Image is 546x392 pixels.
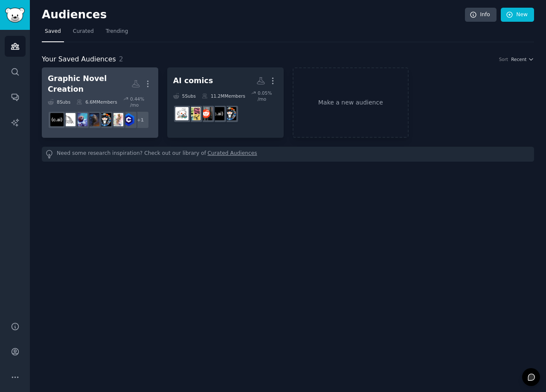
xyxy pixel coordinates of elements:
[42,25,64,42] a: Saved
[76,96,117,108] div: 6.6M Members
[73,28,94,35] span: Curated
[258,90,278,102] div: 0.05 % /mo
[42,8,465,22] h2: Audiences
[223,107,236,120] img: aiArt
[122,113,135,126] img: civitai
[110,113,123,126] img: aiwars
[173,90,196,102] div: 5 Sub s
[103,25,131,42] a: Trending
[62,113,76,126] img: midjourney
[48,96,70,108] div: 8 Sub s
[175,107,189,120] img: comics
[187,107,200,120] img: comicbooks
[199,107,212,120] img: graphicnovels
[208,150,257,159] a: Curated Audiences
[50,113,64,126] img: CharacterAI
[42,54,116,65] span: Your Saved Audiences
[42,147,534,162] div: Need some research inspiration? Check out our library of
[86,113,99,126] img: DigitalArt
[119,55,123,63] span: 2
[202,90,245,102] div: 11.2M Members
[98,113,111,126] img: aiArt
[130,96,152,108] div: 0.44 % /mo
[5,8,25,23] img: GummySearch logo
[48,73,131,94] div: Graphic Novel Creation
[167,67,284,138] a: AI comics5Subs11.2MMembers0.05% /moaiArtCharacterAIgraphicnovelscomicbookscomics
[70,25,97,42] a: Curated
[211,107,224,120] img: CharacterAI
[511,56,534,62] button: Recent
[45,28,61,35] span: Saved
[42,67,158,138] a: Graphic Novel Creation8Subs6.6MMembers0.44% /mo+1civitaiaiwarsaiArtDigitalArtStableDiffusionmidjo...
[501,8,534,22] a: New
[499,56,508,62] div: Sort
[465,8,497,22] a: Info
[74,113,87,126] img: StableDiffusion
[173,75,213,86] div: AI comics
[106,28,128,35] span: Trending
[511,56,526,62] span: Recent
[131,111,149,129] div: + 1
[293,67,409,138] a: Make a new audience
